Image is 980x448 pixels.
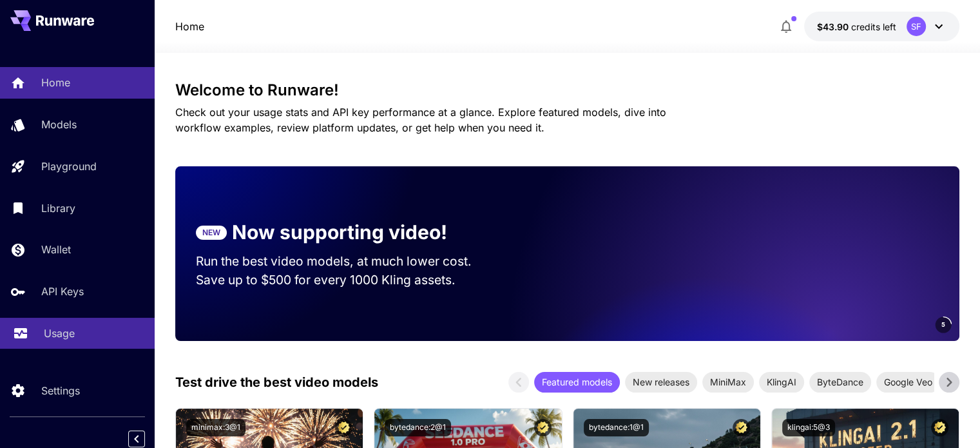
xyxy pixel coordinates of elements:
span: credits left [851,21,896,32]
span: New releases [625,375,697,389]
span: ByteDance [809,375,871,389]
span: MiniMax [702,375,754,389]
a: Home [175,19,204,34]
button: bytedance:2@1 [385,419,451,436]
div: Google Veo [876,372,940,393]
p: Home [41,75,70,90]
button: Certified Model – Vetted for best performance and includes a commercial license. [335,419,352,436]
h3: Welcome to Runware! [175,81,959,99]
button: $43.89796SF [804,12,959,41]
button: Certified Model – Vetted for best performance and includes a commercial license. [931,419,948,436]
p: Test drive the best video models [175,373,378,392]
p: Models [41,117,77,132]
nav: breadcrumb [175,19,204,34]
p: Library [41,200,75,216]
span: 5 [941,320,945,329]
div: ByteDance [809,372,871,393]
span: KlingAI [759,375,804,389]
div: New releases [625,372,697,393]
p: NEW [202,227,220,239]
div: $43.89796 [817,20,896,34]
p: Now supporting video! [232,218,447,247]
p: Settings [41,383,80,398]
div: Featured models [534,372,620,393]
span: Featured models [534,375,620,389]
p: API Keys [41,284,84,299]
p: Playground [41,159,97,174]
div: MiniMax [702,372,754,393]
p: Run the best video models, at much lower cost. [196,252,496,271]
button: klingai:5@3 [782,419,835,436]
span: $43.90 [817,21,851,32]
p: Save up to $500 for every 1000 Kling assets. [196,271,496,289]
div: KlingAI [759,372,804,393]
span: Check out your usage stats and API key performance at a glance. Explore featured models, dive int... [175,106,666,134]
div: SF [907,17,926,36]
button: Collapse sidebar [128,431,145,447]
button: Certified Model – Vetted for best performance and includes a commercial license. [733,419,750,436]
p: Wallet [41,242,71,257]
span: Google Veo [876,375,940,389]
button: bytedance:1@1 [584,419,649,436]
p: Usage [44,326,75,341]
button: minimax:3@1 [186,419,245,436]
button: Certified Model – Vetted for best performance and includes a commercial license. [534,419,552,436]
